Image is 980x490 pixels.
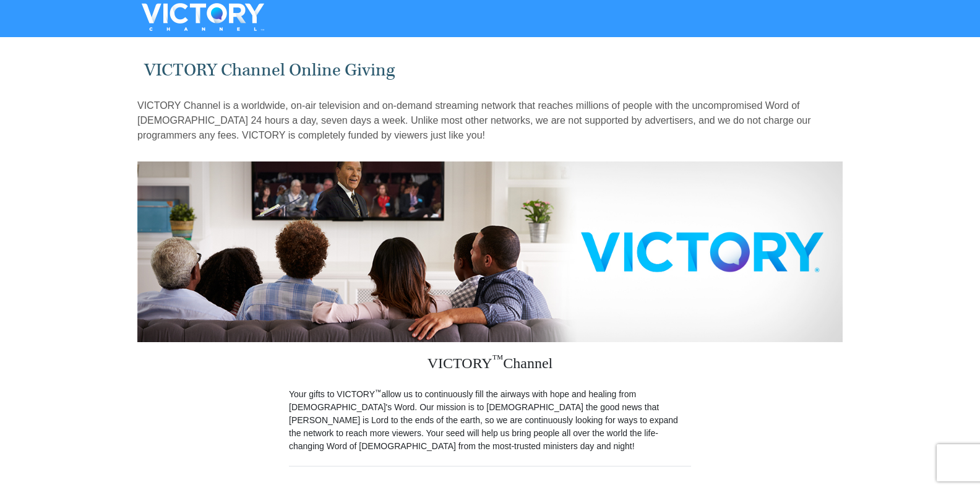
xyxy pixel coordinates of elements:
sup: ™ [375,388,382,395]
p: VICTORY Channel is a worldwide, on-air television and on-demand streaming network that reaches mi... [137,98,843,143]
p: Your gifts to VICTORY allow us to continuously fill the airways with hope and healing from [DEMOG... [289,388,691,453]
h3: VICTORY Channel [289,342,691,388]
img: VICTORYTHON - VICTORY Channel [126,3,280,31]
h1: VICTORY Channel Online Giving [144,60,836,80]
sup: ™ [492,353,504,365]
